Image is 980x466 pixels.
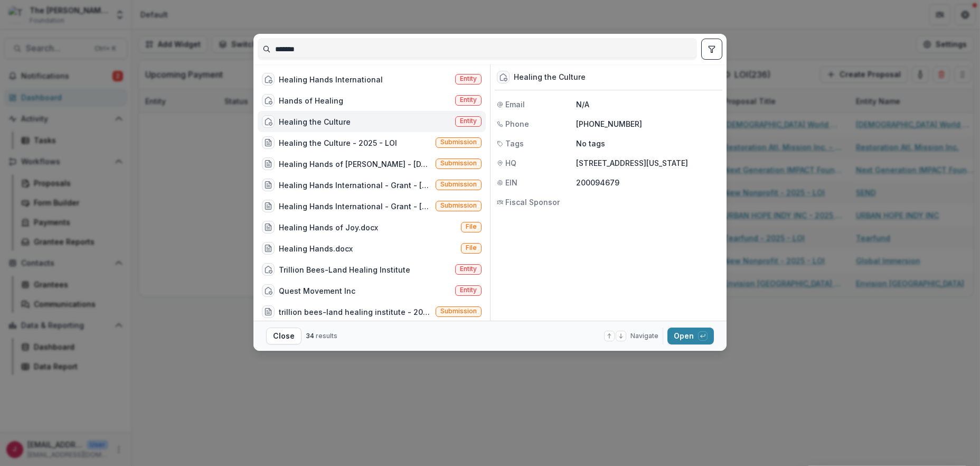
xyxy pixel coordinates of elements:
[505,177,517,188] span: EIN
[279,74,383,85] div: Healing Hands International
[466,223,477,230] span: File
[701,39,722,60] button: toggle filters
[667,328,714,344] button: Open
[440,160,477,167] span: Submission
[279,159,431,170] div: Healing Hands of [PERSON_NAME] - [DATE]
[279,116,351,127] div: Healing the Culture
[279,243,353,254] div: Healing Hands.docx
[316,332,337,340] span: results
[576,157,720,169] p: [STREET_ADDRESS][US_STATE]
[505,118,529,129] span: Phone
[440,202,477,209] span: Submission
[576,99,720,110] p: N/A
[460,286,477,294] span: Entity
[630,331,658,341] span: Navigate
[460,265,477,273] span: Entity
[576,138,605,149] p: No tags
[279,137,397,148] div: Healing the Culture - 2025 - LOI
[279,264,410,275] div: Trillion Bees-Land Healing Institute
[576,177,720,188] p: 200094679
[505,197,560,208] span: Fiscal Sponsor
[460,96,477,104] span: Entity
[505,138,524,149] span: Tags
[306,332,314,340] span: 34
[440,307,477,315] span: Submission
[505,99,525,110] span: Email
[279,201,431,212] div: Healing Hands International - Grant - [DATE]
[279,222,378,233] div: Healing Hands of Joy.docx
[266,328,301,344] button: Close
[514,73,586,82] div: Healing the Culture
[279,306,431,318] div: trillion bees-land healing institute - 2024 - LOI
[440,138,477,146] span: Submission
[460,117,477,125] span: Entity
[466,244,477,251] span: File
[576,118,720,129] p: [PHONE_NUMBER]
[460,75,477,82] span: Entity
[440,181,477,188] span: Submission
[505,157,516,169] span: HQ
[279,180,431,191] div: Healing Hands International - Grant - [DATE]
[279,95,343,106] div: Hands of Healing
[279,285,355,296] div: Quest Movement Inc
